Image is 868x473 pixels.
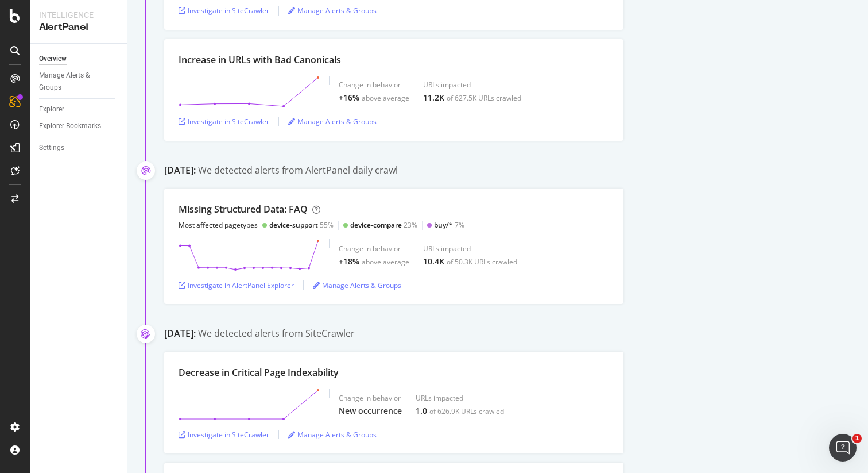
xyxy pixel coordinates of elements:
[339,244,409,253] div: Change in behavior
[39,70,119,94] a: Manage Alerts & Groups
[39,120,101,132] div: Explorer Bookmarks
[350,220,402,230] div: device-compare
[179,113,269,131] button: Investigate in SiteCrawler
[339,393,402,403] div: Change in behavior
[350,220,417,230] div: 23%
[434,220,453,230] div: buy/*
[362,93,409,103] div: above average
[269,220,334,230] div: 55%
[447,93,521,103] div: of 627.5K URLs crawled
[852,434,862,443] span: 1
[339,405,402,417] div: New occurrence
[416,405,427,417] div: 1.0
[423,244,517,253] div: URLs impacted
[447,257,517,267] div: of 50.3K URLs crawled
[179,425,269,444] button: Investigate in SiteCrawler
[339,256,359,267] div: +18%
[423,256,444,267] div: 10.4K
[164,164,196,177] div: [DATE]:
[179,117,269,126] a: Investigate in SiteCrawler
[829,434,857,462] iframe: Intercom live chat
[423,80,521,90] div: URLs impacted
[179,203,308,216] div: Missing Structured Data: FAQ
[179,366,339,379] div: Decrease in Critical Page Indexability
[313,280,401,290] a: Manage Alerts & Groups
[362,257,409,267] div: above average
[39,21,118,34] div: AlertPanel
[288,430,377,440] a: Manage Alerts & Groups
[313,276,401,294] button: Manage Alerts & Groups
[39,9,118,21] div: Intelligence
[179,276,294,294] button: Investigate in AlertPanel Explorer
[39,103,119,116] a: Explorer
[288,117,377,126] a: Manage Alerts & Groups
[39,70,108,94] div: Manage Alerts & Groups
[423,92,444,103] div: 11.2K
[39,142,119,154] a: Settings
[288,425,377,444] button: Manage Alerts & Groups
[288,2,377,20] button: Manage Alerts & Groups
[339,92,359,103] div: +16%
[288,6,377,16] a: Manage Alerts & Groups
[434,220,464,230] div: 7%
[416,393,504,403] div: URLs impacted
[164,327,196,340] div: [DATE]:
[339,80,409,90] div: Change in behavior
[39,53,67,65] div: Overview
[288,113,377,131] button: Manage Alerts & Groups
[179,280,294,290] a: Investigate in AlertPanel Explorer
[179,430,269,440] a: Investigate in SiteCrawler
[179,53,341,67] div: Increase in URLs with Bad Canonicals
[39,103,64,116] div: Explorer
[179,2,269,20] button: Investigate in SiteCrawler
[179,220,258,230] div: Most affected pagetypes
[198,327,355,340] div: We detected alerts from SiteCrawler
[429,406,504,416] div: of 626.9K URLs crawled
[198,164,398,177] div: We detected alerts from AlertPanel daily crawl
[269,220,318,230] div: device-support
[39,120,119,132] a: Explorer Bookmarks
[39,53,119,65] a: Overview
[39,142,64,154] div: Settings
[179,6,269,16] a: Investigate in SiteCrawler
